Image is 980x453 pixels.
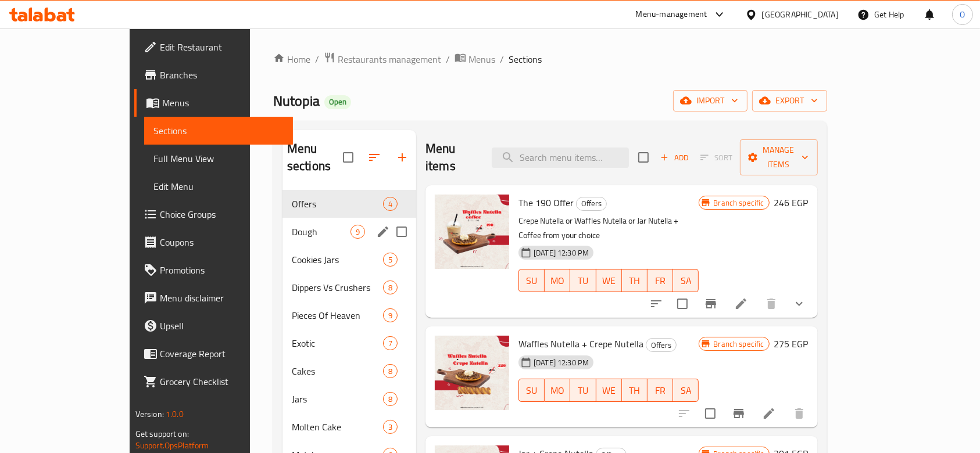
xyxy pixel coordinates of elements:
span: Dippers Vs Crushers [292,281,383,294]
span: Branch specific [709,197,768,208]
h2: Menu items [425,140,478,175]
span: Offers [646,339,676,352]
span: Coverage Report [160,347,284,361]
button: edit [374,223,392,240]
button: SA [673,269,699,292]
div: Dough9edit [282,218,416,246]
p: Crepe Nutella or Waffles Nutella or Jar Nutella + Coffee from your choice [518,214,699,243]
a: Edit menu item [762,407,776,420]
button: WE [596,269,622,292]
div: Dippers Vs Crushers8 [282,274,416,301]
a: Menu disclaimer [134,284,294,312]
div: Cookies Jars5 [282,246,416,274]
span: 8 [384,394,397,405]
span: SU [524,382,540,399]
button: TH [622,269,648,292]
button: Branch-specific-item [725,400,753,427]
button: show more [785,290,813,318]
a: Upsell [134,312,294,340]
h6: 275 EGP [774,336,809,352]
span: Cakes [292,364,383,378]
button: SU [518,379,545,402]
button: Add [656,149,693,167]
button: Manage items [740,139,818,175]
span: Full Menu View [153,152,284,166]
div: Offers [646,338,677,352]
span: 4 [384,199,397,210]
span: 1.0.0 [166,407,184,422]
li: / [500,52,504,66]
a: Sections [144,117,294,145]
a: Coverage Report [134,340,294,368]
span: Edit Restaurant [160,40,284,54]
span: Jars [292,392,383,406]
span: Coupons [160,235,284,249]
div: items [383,392,398,406]
span: Molten Cake [292,420,383,434]
span: Sections [153,124,284,138]
span: TH [627,272,643,289]
button: delete [757,290,785,318]
span: SU [524,272,540,289]
span: Branches [160,68,284,82]
button: FR [648,269,673,292]
div: items [383,420,398,434]
div: items [383,253,398,267]
div: Dough [292,225,350,239]
div: items [383,281,398,294]
div: Jars8 [282,385,416,413]
span: FR [652,272,668,289]
button: TU [570,379,596,402]
span: Select to update [670,292,695,316]
span: Manage items [749,143,809,172]
span: WE [601,272,617,289]
a: Support.OpsPlatform [135,438,209,453]
img: Waffles Nutella + Crepe Nutella [435,336,509,410]
li: / [315,52,319,66]
span: MO [549,382,566,399]
div: Offers [576,197,607,211]
span: Menus [162,96,284,110]
span: Select section first [693,149,740,167]
span: Restaurants management [338,52,441,66]
div: Molten Cake3 [282,413,416,441]
span: Exotic [292,336,383,350]
button: TH [622,379,648,402]
button: export [752,90,827,112]
div: Pieces Of Heaven9 [282,301,416,329]
span: Version: [135,407,164,422]
button: MO [545,379,570,402]
span: 7 [384,338,397,349]
span: Sort sections [360,143,388,171]
button: FR [648,379,673,402]
button: Add section [388,143,416,171]
span: 5 [384,254,397,265]
a: Coupons [134,228,294,256]
input: search [492,148,629,168]
a: Menus [455,52,495,67]
span: Grocery Checklist [160,375,284,389]
span: export [761,94,818,108]
span: Branch specific [709,339,768,350]
a: Restaurants management [324,52,441,67]
span: MO [549,272,566,289]
span: Nutopia [273,88,320,114]
span: O [960,8,965,21]
span: TH [627,382,643,399]
span: 3 [384,422,397,433]
span: Add [659,151,690,164]
button: sort-choices [642,290,670,318]
div: Menu-management [636,8,707,21]
span: [DATE] 12:30 PM [529,357,593,368]
span: Waffles Nutella + Crepe Nutella [518,335,643,353]
a: Choice Groups [134,200,294,228]
span: Sections [509,52,542,66]
div: items [383,197,398,211]
span: Add item [656,149,693,167]
div: Exotic7 [282,329,416,357]
a: Full Menu View [144,145,294,172]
